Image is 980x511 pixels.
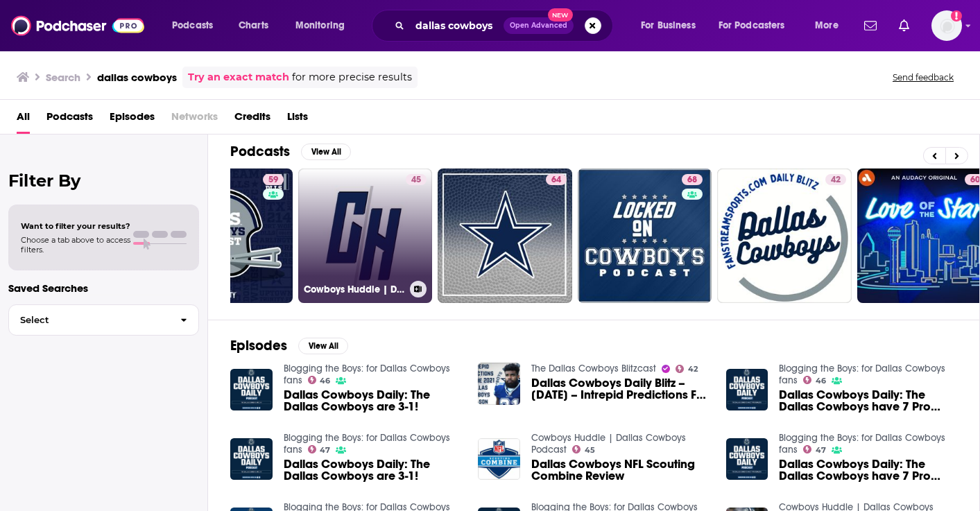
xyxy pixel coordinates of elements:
[688,366,698,372] span: 42
[287,105,308,134] a: Lists
[682,174,703,185] a: 68
[230,438,273,480] img: Dallas Cowboys Daily: The Dallas Cowboys are 3-1!
[717,168,852,303] a: 42
[11,12,144,39] img: Podchaser - Follow, Share and Rate Podcasts
[825,174,846,185] a: 42
[162,15,231,37] button: open menu
[21,235,130,254] span: Choose a tab above to access filters.
[504,17,574,34] button: Open AdvancedNew
[438,168,572,303] a: 64
[411,173,421,187] span: 45
[531,363,656,374] a: The Dallas Cowboys Blitzcast
[531,377,710,401] span: Dallas Cowboys Daily Blitz – [DATE] – Intrepid Predictions For The Dallas Cowboys In [DATE]
[631,15,713,37] button: open menu
[888,71,958,83] button: Send feedback
[815,16,839,35] span: More
[548,8,573,21] span: New
[585,447,595,453] span: 45
[230,369,273,411] img: Dallas Cowboys Daily: The Dallas Cowboys are 3-1!
[263,174,284,185] a: 59
[726,438,768,480] img: Dallas Cowboys Daily: The Dallas Cowboys have 7 Pro Bowlers
[893,14,915,37] a: Show notifications dropdown
[21,221,130,231] span: Want to filter your results?
[859,14,882,37] a: Show notifications dropdown
[531,432,686,456] a: Cowboys Huddle | Dallas Cowboys Podcast
[230,337,287,354] h2: Episodes
[17,105,30,134] span: All
[298,168,433,303] a: 45Cowboys Huddle | Dallas Cowboys Podcast
[687,173,697,187] span: 68
[478,438,520,480] img: Dallas Cowboys NFL Scouting Combine Review
[676,365,698,373] a: 42
[320,447,330,453] span: 47
[172,16,213,35] span: Podcasts
[779,432,945,456] a: Blogging the Boys: for Dallas Cowboys fans
[951,10,962,21] svg: Add a profile image
[779,363,945,386] a: Blogging the Boys: for Dallas Cowboys fans
[578,168,712,303] a: 68
[510,22,567,29] span: Open Advanced
[410,15,504,37] input: Search podcasts, credits, & more...
[292,69,412,85] span: for more precise results
[46,105,93,134] a: Podcasts
[803,445,826,453] a: 47
[268,173,278,187] span: 59
[803,376,826,384] a: 46
[531,458,710,482] a: Dallas Cowboys NFL Scouting Combine Review
[406,174,427,185] a: 45
[230,143,351,160] a: PodcastsView All
[308,445,331,453] a: 47
[46,71,80,84] h3: Search
[308,376,331,384] a: 46
[286,15,363,37] button: open menu
[831,173,841,187] span: 42
[230,337,348,354] a: EpisodesView All
[931,10,962,41] span: Logged in as oliviaschaefers
[779,389,957,413] a: Dallas Cowboys Daily: The Dallas Cowboys have 7 Pro Bowlers
[726,369,768,411] img: Dallas Cowboys Daily: The Dallas Cowboys have 7 Pro Bowlers
[970,173,980,187] span: 60
[546,174,567,185] a: 64
[295,16,345,35] span: Monitoring
[284,458,462,482] a: Dallas Cowboys Daily: The Dallas Cowboys are 3-1!
[284,389,462,413] a: Dallas Cowboys Daily: The Dallas Cowboys are 3-1!
[110,105,155,134] a: Episodes
[97,71,177,84] h3: dallas cowboys
[478,363,520,405] img: Dallas Cowboys Daily Blitz – 8/27/21 – Intrepid Predictions For The Dallas Cowboys In 2021
[779,458,957,482] a: Dallas Cowboys Daily: The Dallas Cowboys have 7 Pro Bowlers
[9,315,169,324] span: Select
[719,16,785,35] span: For Podcasters
[816,378,826,384] span: 46
[230,143,290,160] h2: Podcasts
[572,445,595,453] a: 45
[551,173,561,187] span: 64
[531,377,710,401] a: Dallas Cowboys Daily Blitz – 8/27/21 – Intrepid Predictions For The Dallas Cowboys In 2021
[230,15,277,37] a: Charts
[298,338,348,354] button: View All
[8,282,199,295] p: Saved Searches
[320,378,330,384] span: 46
[931,10,962,41] button: Show profile menu
[301,144,351,160] button: View All
[239,16,268,35] span: Charts
[304,284,404,295] h3: Cowboys Huddle | Dallas Cowboys Podcast
[385,10,626,42] div: Search podcasts, credits, & more...
[805,15,856,37] button: open menu
[188,69,289,85] a: Try an exact match
[8,171,199,191] h2: Filter By
[816,447,826,453] span: 47
[234,105,270,134] span: Credits
[8,304,199,336] button: Select
[931,10,962,41] img: User Profile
